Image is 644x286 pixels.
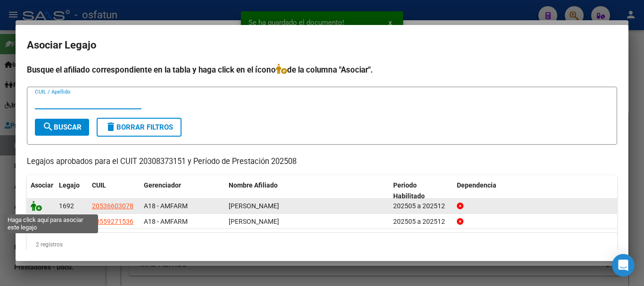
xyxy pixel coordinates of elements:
span: Legajo [59,181,80,189]
datatable-header-cell: Periodo Habilitado [389,175,453,206]
button: Buscar [35,119,89,136]
span: VILLALOBOS AGUSTIN BRUNO [229,218,279,225]
h2: Asociar Legajo [27,36,617,54]
span: 1687 [59,218,74,225]
div: 202505 a 202512 [393,201,449,212]
mat-icon: search [42,121,54,132]
h4: Busque el afiliado correspondiente en la tabla y haga click en el ícono de la columna "Asociar". [27,64,617,76]
span: Nombre Afiliado [229,181,278,189]
div: 202505 a 202512 [393,216,449,227]
span: A18 - AMFARM [144,218,188,225]
button: Borrar Filtros [97,118,182,137]
p: Legajos aprobados para el CUIT 20308373151 y Período de Prestación 202508 [27,156,617,168]
datatable-header-cell: Gerenciador [140,175,225,206]
datatable-header-cell: Nombre Afiliado [225,175,389,206]
span: Buscar [42,123,82,131]
span: Dependencia [457,181,496,189]
datatable-header-cell: Legajo [55,175,88,206]
datatable-header-cell: CUIL [88,175,140,206]
span: A18 - AMFARM [144,202,188,210]
datatable-header-cell: Asociar [27,175,55,206]
mat-icon: delete [105,121,116,132]
span: 20559271536 [92,218,133,225]
div: Open Intercom Messenger [612,254,635,277]
span: Gerenciador [144,181,181,189]
span: CUIL [92,181,106,189]
datatable-header-cell: Dependencia [453,175,618,206]
span: 20536603078 [92,202,133,210]
span: 1692 [59,202,74,210]
span: Asociar [31,181,53,189]
span: VILLALOBOS CIRO ISAIAS [229,202,279,210]
div: 2 registros [27,233,617,256]
span: Periodo Habilitado [393,181,425,200]
span: Borrar Filtros [105,123,173,131]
